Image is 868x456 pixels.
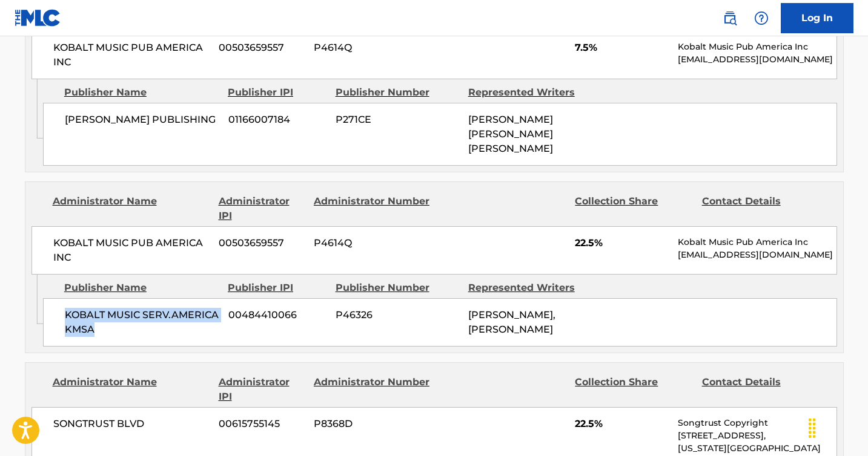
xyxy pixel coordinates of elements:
div: Represented Writers [468,85,592,100]
div: Help [749,6,774,30]
span: 22.5% [575,236,669,250]
iframe: Chat Widget [807,398,868,456]
span: [PERSON_NAME], [PERSON_NAME] [468,309,555,335]
div: Publisher Number [336,281,459,295]
span: P46326 [336,308,459,322]
span: 01166007184 [228,112,326,127]
span: [PERSON_NAME] [PERSON_NAME] [PERSON_NAME] [468,114,553,154]
div: Collection Share [575,375,692,404]
div: Administrator Number [314,375,431,404]
p: Kobalt Music Pub America Inc [678,236,836,249]
img: MLC Logo [15,9,61,27]
div: Publisher Name [64,281,219,295]
img: help [754,11,769,25]
span: KOBALT MUSIC SERV.AMERICA KMSA [65,308,219,337]
img: search [723,11,737,25]
div: Publisher Name [64,85,219,100]
p: Kobalt Music Pub America Inc [678,41,836,53]
div: Contact Details [702,194,820,223]
div: Administrator Name [53,375,210,404]
span: KOBALT MUSIC PUB AMERICA INC [53,41,210,70]
p: Songtrust Copyright [678,417,836,429]
div: Administrator Name [53,194,210,223]
a: Public Search [718,6,742,30]
div: Drag [803,410,822,446]
span: 00503659557 [219,41,305,55]
p: [EMAIL_ADDRESS][DOMAIN_NAME] [678,249,836,261]
span: P4614Q [314,236,431,250]
a: Log In [781,3,853,33]
div: Represented Writers [468,281,592,295]
p: [EMAIL_ADDRESS][DOMAIN_NAME] [678,53,836,66]
span: KOBALT MUSIC PUB AMERICA INC [53,236,210,265]
span: 00503659557 [219,236,305,250]
div: Collection Share [575,194,692,223]
span: P271CE [336,112,459,127]
div: Administrator IPI [219,375,305,404]
span: SONGTRUST BLVD [53,417,210,431]
p: [STREET_ADDRESS], [678,429,836,442]
div: Contact Details [702,375,820,404]
div: Publisher IPI [228,85,326,100]
div: Administrator Number [314,194,431,223]
div: Publisher Number [336,85,459,100]
span: P8368D [314,417,431,431]
span: 22.5% [575,417,669,431]
span: 00484410066 [228,308,326,322]
div: Publisher IPI [228,281,326,295]
span: 00615755145 [219,417,305,431]
span: 7.5% [575,41,669,55]
div: Administrator IPI [219,194,305,223]
span: P4614Q [314,41,431,55]
span: [PERSON_NAME] PUBLISHING [65,112,219,127]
